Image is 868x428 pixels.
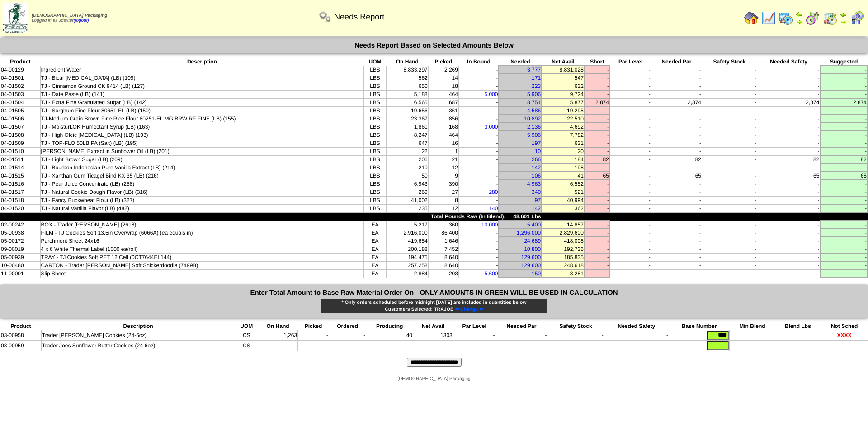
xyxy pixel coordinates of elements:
[40,139,364,147] td: TJ - TOP-FLO 50LB PA (Salt) (LB) (195)
[651,115,702,123] td: -
[542,106,585,115] td: 19,295
[585,58,610,66] th: Short
[524,115,541,122] a: 10,892
[778,11,793,25] img: calendarprod.gif
[702,204,757,212] td: -
[386,188,428,196] td: 269
[428,204,458,212] td: 12
[458,98,499,106] td: -
[521,254,541,260] a: 129,600
[651,188,702,196] td: -
[542,188,585,196] td: 521
[428,147,458,155] td: 1
[0,66,41,74] td: 04-00129
[610,98,651,106] td: -
[428,131,458,139] td: 464
[527,91,541,97] a: 5,906
[651,74,702,82] td: -
[364,188,386,196] td: LBS
[651,155,702,164] td: 82
[820,66,868,74] td: -
[40,155,364,164] td: TJ - Light Brown Sugar (LB) (209)
[386,164,428,172] td: 210
[610,147,651,155] td: -
[428,172,458,180] td: 9
[757,155,821,164] td: 82
[0,164,41,172] td: 04-01514
[542,172,585,180] td: 41
[702,180,757,188] td: -
[40,221,364,229] td: BOX - Trader [PERSON_NAME] (2618)
[610,106,651,115] td: -
[542,139,585,147] td: 631
[40,147,364,155] td: [PERSON_NAME] Extract in Sunflower Oil (LB) (201)
[521,262,541,269] a: 129,600
[428,90,458,98] td: 464
[820,196,868,204] td: -
[386,115,428,123] td: 23,367
[40,66,364,74] td: Ingredient Water
[757,74,821,82] td: -
[455,307,483,312] span: ⇐ Change ⇐
[757,106,821,115] td: -
[0,131,41,139] td: 04-01508
[364,221,386,229] td: EA
[757,188,821,196] td: -
[610,90,651,98] td: -
[489,205,498,212] a: 140
[489,189,498,195] a: 280
[532,270,541,277] a: 150
[0,212,542,221] td: Total Pounds Raw (In Blend): 48,601 Lbs
[651,139,702,147] td: -
[0,196,41,204] td: 04-01518
[364,90,386,98] td: LBS
[386,123,428,131] td: 1,861
[585,74,610,82] td: -
[757,82,821,90] td: -
[651,90,702,98] td: -
[0,58,41,66] th: Product
[428,221,458,229] td: 360
[610,131,651,139] td: -
[0,188,41,196] td: 04-01517
[757,90,821,98] td: -
[0,115,41,123] td: 04-01506
[820,147,868,155] td: -
[386,196,428,204] td: 41,002
[453,307,483,312] a: ⇐ Change ⇐
[386,131,428,139] td: 8,247
[458,106,499,115] td: -
[850,11,864,25] img: calendarcustomer.gif
[840,18,847,25] img: arrowright.gif
[484,270,498,277] a: 5,600
[820,180,868,188] td: -
[428,155,458,164] td: 21
[458,164,499,172] td: -
[820,155,868,164] td: 82
[428,74,458,82] td: 14
[610,123,651,131] td: -
[820,90,868,98] td: -
[702,98,757,106] td: -
[458,66,499,74] td: -
[702,58,757,66] th: Safety Stock
[499,58,542,66] th: Needed
[0,82,41,90] td: 04-01502
[428,164,458,172] td: 12
[386,98,428,106] td: 6,565
[610,180,651,188] td: -
[585,139,610,147] td: -
[651,131,702,139] td: -
[610,196,651,204] td: -
[610,58,651,66] th: Par Level
[0,106,41,115] td: 04-01505
[428,58,458,66] th: Picked
[585,155,610,164] td: 82
[32,13,107,23] span: Logged in as Jdexter
[428,180,458,188] td: 390
[364,115,386,123] td: LBS
[386,147,428,155] td: 22
[40,58,364,66] th: Description
[386,66,428,74] td: 8,833,297
[757,164,821,172] td: -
